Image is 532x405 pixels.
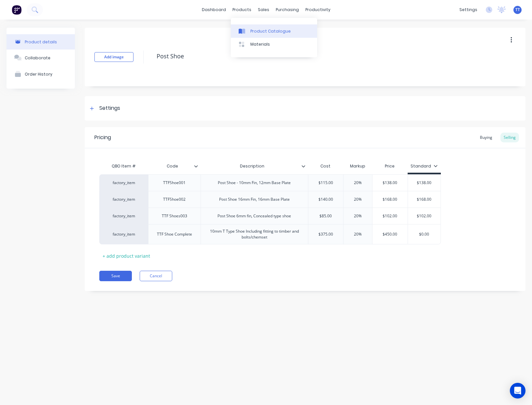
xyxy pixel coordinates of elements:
[212,212,296,220] div: Post Shoe 6mm fin, Concealed type shoe
[308,208,343,224] div: $85.00
[157,212,192,220] div: TTF Shoes003
[342,208,374,224] div: 20%
[408,208,441,224] div: $102.00
[308,175,343,191] div: $115.00
[250,28,291,34] div: Product Catalogue
[213,179,296,187] div: Post Shoe - 10mm Fin, 12mm Base Plate
[201,160,308,173] div: Description
[152,230,197,239] div: TTF Shoe Complete
[372,208,408,224] div: $102.00
[201,158,304,174] div: Description
[411,163,438,169] div: Standard
[372,160,408,173] div: Price
[372,226,408,242] div: $450.00
[308,191,343,208] div: $140.00
[106,196,142,202] div: factory_item
[203,227,305,241] div: 10mm T Type Shoe Including fitting to timber and bolts/chemset
[7,66,75,82] button: Order History
[372,191,408,208] div: $168.00
[308,160,343,173] div: Cost
[302,5,334,15] div: productivity
[99,191,441,208] div: factory_itemTTFShoe002Post Shoe 16mm Fin, 16mm Base Plate$140.0020%$168.00$168.00
[255,5,273,15] div: sales
[158,195,191,204] div: TTFShoe002
[408,191,441,208] div: $168.00
[372,175,408,191] div: $138.00
[7,50,75,66] button: Collaborate
[308,226,343,242] div: $375.00
[99,251,153,261] div: + add product variant
[106,213,142,219] div: factory_item
[25,72,52,77] div: Order History
[148,160,201,173] div: Code
[99,224,441,244] div: factory_itemTTF Shoe Complete10mm T Type Shoe Including fitting to timber and bolts/chemset$375.0...
[199,5,229,15] a: dashboard
[99,271,132,281] button: Save
[25,55,50,60] div: Collaborate
[25,39,57,44] div: Product details
[12,5,21,15] img: Factory
[343,160,372,173] div: Markup
[342,175,374,191] div: 20%
[158,179,191,187] div: TTFShoe001
[140,271,172,281] button: Cancel
[94,134,111,141] div: Pricing
[500,133,519,142] div: Selling
[273,5,302,15] div: purchasing
[7,34,75,50] button: Product details
[229,5,255,15] div: products
[250,41,270,47] div: Materials
[477,133,496,142] div: Buying
[456,5,481,15] div: settings
[231,38,317,51] a: Materials
[94,52,133,62] button: Add image
[515,7,520,13] span: TT
[106,231,142,237] div: factory_item
[214,195,295,204] div: Post Shoe 16mm Fin, 16mm Base Plate
[510,383,525,398] div: Open Intercom Messenger
[408,226,441,242] div: $0.00
[231,24,317,37] a: Product Catalogue
[99,104,120,112] div: Settings
[342,191,374,208] div: 20%
[153,49,490,64] textarea: Post Shoe
[99,208,441,224] div: factory_itemTTF Shoes003Post Shoe 6mm fin, Concealed type shoe$85.0020%$102.00$102.00
[99,160,148,173] div: QBO Item #
[106,180,142,186] div: factory_item
[148,158,197,174] div: Code
[99,174,441,191] div: factory_itemTTFShoe001Post Shoe - 10mm Fin, 12mm Base Plate$115.0020%$138.00$138.00
[342,226,374,242] div: 20%
[408,175,441,191] div: $138.00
